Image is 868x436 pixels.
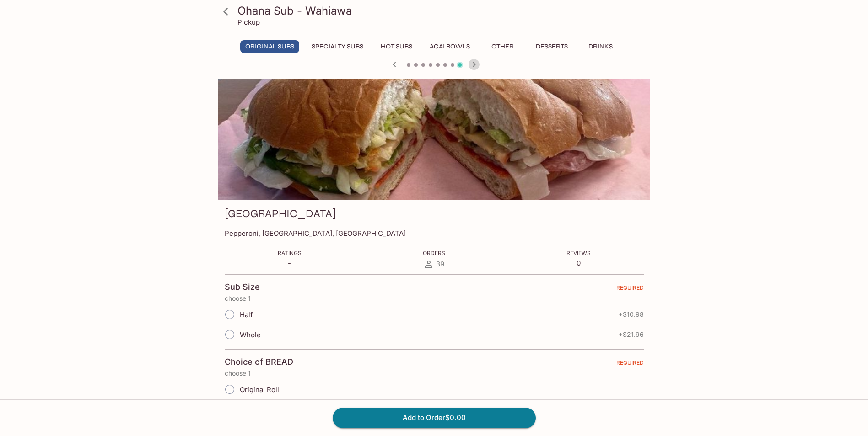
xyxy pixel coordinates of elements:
[218,79,650,200] div: Manoa Falls
[619,331,644,338] span: + $21.96
[580,40,621,53] button: Drinks
[482,40,523,53] button: Other
[566,250,591,256] span: Reviews
[531,40,573,53] button: Desserts
[225,229,644,238] p: Pepperoni, [GEOGRAPHIC_DATA], [GEOGRAPHIC_DATA]
[423,250,445,256] span: Orders
[240,330,261,339] span: Whole
[225,282,260,292] h4: Sub Size
[566,259,591,267] p: 0
[225,370,644,377] p: choose 1
[237,4,647,18] h3: Ohana Sub - Wahiawa
[619,311,644,318] span: + $10.98
[278,250,302,256] span: Ratings
[436,260,444,268] span: 39
[240,310,253,319] span: Half
[333,408,536,428] button: Add to Order$0.00
[240,40,299,53] button: Original Subs
[278,259,302,267] p: -
[225,207,336,221] h3: [GEOGRAPHIC_DATA]
[616,284,644,295] span: REQUIRED
[376,40,417,53] button: Hot Subs
[616,359,644,370] span: REQUIRED
[237,18,260,27] p: Pickup
[425,40,475,53] button: Acai Bowls
[240,385,279,394] span: Original Roll
[225,357,293,367] h4: Choice of BREAD
[307,40,368,53] button: Specialty Subs
[225,295,644,302] p: choose 1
